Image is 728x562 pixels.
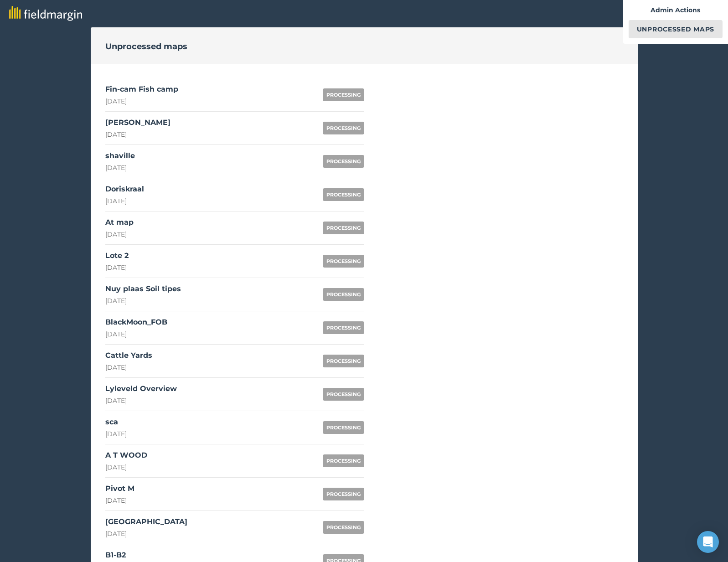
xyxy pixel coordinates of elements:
div: PROCESSING [323,355,364,367]
a: Lyleveld Overview[DATE]PROCESSING [105,378,364,411]
a: Unprocessed Maps [629,20,723,38]
div: PROCESSING [323,222,364,234]
div: PROCESSING [323,88,364,101]
div: [DATE] [105,363,152,372]
a: Nuy plaas Soil tipes[DATE]PROCESSING [105,278,364,311]
div: PROCESSING [323,421,364,434]
div: Open Intercom Messenger [697,531,719,553]
div: B1-B2 [105,550,127,561]
a: Lote 2[DATE]PROCESSING [105,245,364,278]
div: [DATE] [105,429,127,438]
div: [DATE] [105,529,187,538]
div: [DATE] [105,163,135,172]
div: [DATE] [105,496,134,505]
div: shaville [105,150,135,161]
div: [GEOGRAPHIC_DATA] [105,516,187,527]
div: A T WOOD [105,450,147,461]
img: fieldmargin logo [9,6,82,21]
a: [GEOGRAPHIC_DATA][DATE]PROCESSING [105,511,364,544]
div: [DATE] [105,196,144,206]
div: At map [105,217,134,228]
a: Fin-cam Fish camp[DATE]PROCESSING [105,78,364,112]
a: A T WOOD[DATE]PROCESSING [105,444,364,478]
div: Pivot M [105,483,134,494]
a: sca[DATE]PROCESSING [105,411,364,444]
div: PROCESSING [323,288,364,301]
div: PROCESSING [323,255,364,268]
div: [DATE] [105,230,134,239]
div: PROCESSING [323,488,364,500]
div: PROCESSING [323,188,364,201]
div: [DATE] [105,130,170,139]
div: PROCESSING [323,388,364,401]
div: PROCESSING [323,521,364,534]
div: [DATE] [105,296,181,305]
div: [DATE] [105,396,177,405]
a: At map[DATE]PROCESSING [105,211,364,245]
a: BlackMoon_FOB[DATE]PROCESSING [105,311,364,345]
div: Lote 2 [105,250,129,261]
div: BlackMoon_FOB [105,317,167,328]
div: [DATE] [105,330,167,339]
div: PROCESSING [323,122,364,134]
div: Nuy plaas Soil tipes [105,284,181,294]
h2: Admin Actions [629,5,723,15]
div: Cattle Yards [105,350,152,361]
div: [DATE] [105,97,178,106]
div: PROCESSING [323,454,364,467]
a: Doriskraal[DATE]PROCESSING [105,178,364,211]
div: [DATE] [105,263,129,272]
a: shaville[DATE]PROCESSING [105,145,364,178]
a: Pivot M[DATE]PROCESSING [105,478,364,511]
a: Cattle Yards[DATE]PROCESSING [105,345,364,378]
h2: Unprocessed maps [105,40,187,53]
div: Fin-cam Fish camp [105,84,178,95]
div: sca [105,417,127,428]
div: [PERSON_NAME] [105,117,170,128]
a: [PERSON_NAME][DATE]PROCESSING [105,112,364,145]
div: Doriskraal [105,184,144,195]
div: PROCESSING [323,155,364,168]
div: [DATE] [105,463,147,472]
div: PROCESSING [323,321,364,334]
div: Lyleveld Overview [105,383,177,394]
